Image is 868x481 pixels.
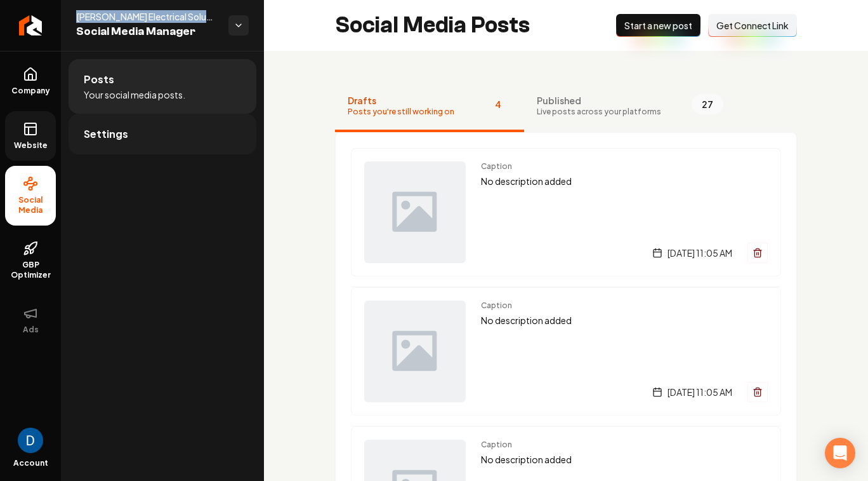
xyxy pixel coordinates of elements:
p: No description added [481,174,768,189]
span: GBP Optimizer [5,260,56,280]
button: Start a new post [616,14,700,37]
span: Account [13,458,48,468]
span: Published [537,94,661,107]
span: Company [6,86,55,96]
div: Open Intercom Messenger [825,438,855,468]
span: 4 [485,94,511,114]
p: No description added [481,452,768,467]
button: PublishedLive posts across your platforms27 [524,81,736,132]
span: Caption [481,301,768,311]
span: Settings [84,126,128,142]
img: Rebolt Logo [19,15,43,36]
span: Start a new post [624,19,692,32]
img: Post preview [364,161,466,263]
a: Company [5,57,56,106]
span: [PERSON_NAME] Electrical Solutions [76,10,218,23]
a: Settings [69,114,256,154]
button: DraftsPosts you're still working on4 [335,81,524,132]
h2: Social Media Posts [335,13,530,38]
p: No description added [481,313,768,328]
span: 27 [692,94,723,114]
span: Get Connect Link [716,19,789,32]
span: Caption [481,440,768,450]
button: Ads [5,295,56,345]
a: Website [5,111,56,161]
span: Drafts [348,94,454,107]
img: Post preview [364,301,466,402]
span: Social Media Manager [76,23,218,41]
button: Get Connect Link [708,14,797,37]
span: Ads [18,325,44,335]
span: Social Media [5,195,56,215]
a: Post previewCaptionNo description added[DATE] 11:05 AM [351,148,781,276]
span: Caption [481,161,768,172]
img: David Rice [18,428,43,453]
span: Website [9,140,53,151]
span: Posts you're still working on [348,107,454,117]
button: Open user button [18,428,43,453]
span: Live posts across your platforms [537,107,661,117]
span: [DATE] 11:05 AM [667,247,732,259]
span: [DATE] 11:05 AM [667,386,732,398]
span: Posts [84,72,114,87]
nav: Tabs [335,81,797,132]
a: GBP Optimizer [5,231,56,290]
span: Your social media posts. [84,88,185,101]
